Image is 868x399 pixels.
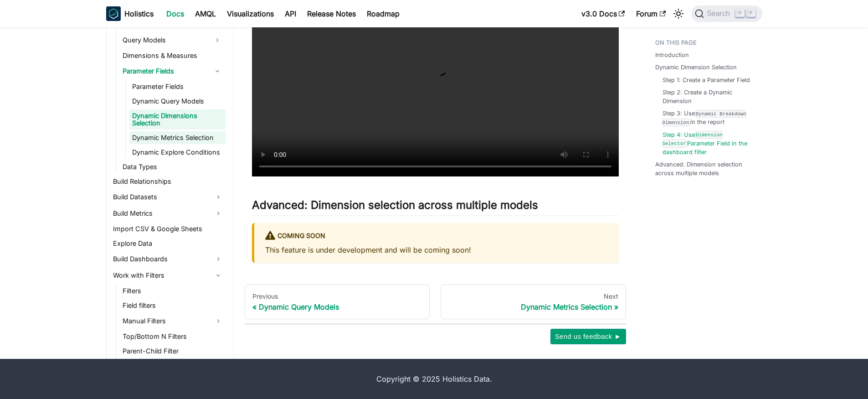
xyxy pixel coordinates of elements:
a: Build Metrics [110,206,226,221]
a: Build Datasets [110,190,226,204]
a: PreviousDynamic Query Models [245,285,430,319]
div: Dynamic Query Models [252,302,422,311]
button: Expand sidebar category 'Query Models' [209,33,226,47]
a: Forum [631,6,671,21]
a: Introduction [655,51,689,59]
a: Field filters [120,299,226,312]
div: Next [448,292,618,301]
a: Dynamic Dimensions Selection [129,109,226,130]
div: Coming Soon [265,230,608,242]
p: This feature is under development and will be coming soon! [265,244,608,255]
span: Send us feedback ► [555,331,621,342]
div: Dynamic Metrics Selection [448,302,618,311]
a: Parameter Fields [120,64,209,78]
img: Holistics [106,6,121,21]
a: Visualizations [221,6,279,21]
a: Docs [161,6,190,21]
button: Search (Command+K) [691,5,762,22]
h2: Advanced: Dimension selection across multiple models [252,198,619,216]
a: Data Types [120,161,226,173]
a: Import CSV & Google Sheets [110,223,226,235]
a: NextDynamic Metrics Selection [441,285,626,319]
code: Dynamic Breakdown Dimension [663,110,747,126]
button: Collapse sidebar category 'Parameter Fields' [209,64,226,78]
a: AMQL [190,6,221,21]
a: Dynamic Query Models [129,95,226,108]
a: Advanced: Dimension selection across multiple models [655,160,757,177]
nav: Docs pages [245,285,626,319]
a: Release Notes [302,6,361,21]
a: Roadmap [361,6,405,21]
a: Dynamic Dimension Selection [655,63,737,72]
button: Switch between dark and light mode (currently light mode) [671,6,686,21]
a: Filters [120,285,226,297]
a: Build Dashboards [110,252,226,266]
code: Dimension Selector [663,131,723,147]
span: Search [704,10,735,18]
a: Explore Data [110,237,226,250]
a: Dynamic Explore Conditions [129,146,226,159]
div: Copyright © 2025 Holistics Data. [144,373,724,384]
a: Step 1: Create a Parameter Field [663,76,750,84]
a: Dynamic Metrics Selection [129,131,226,144]
a: HolisticsHolistics [106,6,154,21]
a: Parent-Child Filter [120,345,226,358]
a: API [279,6,302,21]
button: Send us feedback ► [550,329,626,344]
a: Step 2: Create a Dynamic Dimension [663,88,753,105]
kbd: K [746,9,755,17]
a: Top/Bottom N Filters [120,330,226,343]
a: v3.0 Docs [576,6,631,21]
a: Step 4: UseDimension SelectorParameter Field in the dashboard filter [663,130,753,157]
kbd: ⌘ [735,9,745,17]
a: Manual Filters [120,314,226,328]
b: Holistics [124,8,154,19]
a: Work with Filters [110,268,226,283]
a: Query Models [120,33,209,47]
a: Build Relationships [110,175,226,188]
a: Step 3: UseDynamic Breakdown Dimensionin the report [663,109,753,126]
a: Parameter Fields [129,80,226,93]
div: Previous [252,292,422,301]
a: Dimensions & Measures [120,49,226,62]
